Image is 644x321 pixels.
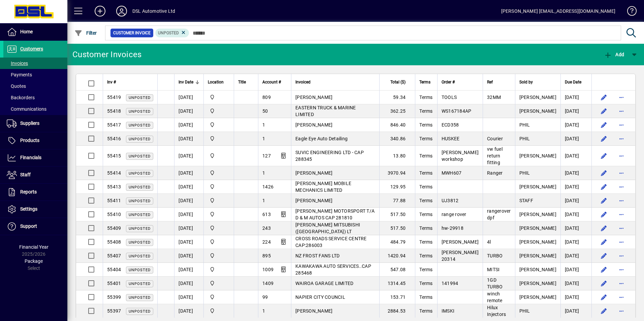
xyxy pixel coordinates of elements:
[519,198,533,203] span: STAFF
[519,294,556,300] span: [PERSON_NAME]
[599,106,609,116] button: Edit
[155,29,189,37] mat-chip: Customer Invoice Status: Unposted
[295,294,345,300] span: NAPIER CITY COUNCIL
[107,212,121,217] span: 55410
[616,92,627,103] button: More options
[519,184,556,189] span: [PERSON_NAME]
[129,137,151,141] span: Unposted
[616,133,627,144] button: More options
[7,95,35,100] span: Backorders
[616,150,627,161] button: More options
[174,132,203,146] td: [DATE]
[616,250,627,261] button: More options
[107,225,121,231] span: 55409
[107,108,121,114] span: 55418
[107,170,121,176] span: 55414
[560,290,591,304] td: [DATE]
[487,267,500,272] span: MITSI
[262,225,271,231] span: 243
[3,218,67,235] a: Support
[208,197,230,204] span: Central
[442,212,466,217] span: range rover
[487,95,501,100] span: 32MM
[174,263,203,277] td: [DATE]
[3,24,67,40] a: Home
[519,253,556,258] span: [PERSON_NAME]
[599,250,609,261] button: Edit
[7,61,28,66] span: Invoices
[3,80,67,92] a: Quotes
[519,212,556,217] span: [PERSON_NAME]
[20,223,37,229] span: Support
[295,263,371,276] span: KAWAKAWA AUTO SERVICES..CAP 285468
[616,181,627,192] button: More options
[599,223,609,234] button: Edit
[262,184,273,189] span: 1426
[208,78,230,86] div: Location
[295,198,332,203] span: [PERSON_NAME]
[616,278,627,289] button: More options
[3,149,67,166] a: Financials
[295,150,364,162] span: SUVIC ENGINEERING LTD - CAP 288345
[20,138,39,143] span: Products
[20,155,41,160] span: Financials
[519,153,556,158] span: [PERSON_NAME]
[3,92,67,103] a: Backorders
[89,5,111,17] button: Add
[379,249,415,263] td: 1420.94
[487,253,503,258] span: TURBO
[442,78,479,86] div: Order #
[616,106,627,116] button: More options
[442,198,459,203] span: UJ3812
[487,305,506,317] span: Hilux Injectors
[295,170,332,176] span: [PERSON_NAME]
[174,104,203,118] td: [DATE]
[20,46,43,51] span: Customers
[295,78,375,86] div: Invoiced
[262,294,268,300] span: 99
[208,252,230,259] span: Central
[616,292,627,302] button: More options
[262,78,287,86] div: Account #
[560,208,591,221] td: [DATE]
[262,170,265,176] span: 1
[560,118,591,132] td: [DATE]
[25,258,43,264] span: Package
[519,122,530,128] span: PHIL
[107,136,121,141] span: 55416
[107,78,153,86] div: Inv #
[599,195,609,206] button: Edit
[295,105,356,117] span: EASTERN TRUCK & MARINE LIMITED
[419,170,432,176] span: Terms
[379,146,415,166] td: 13.80
[487,170,503,176] span: Ranger
[208,169,230,177] span: Central
[3,201,67,218] a: Settings
[519,95,556,100] span: [PERSON_NAME]
[599,119,609,130] button: Edit
[208,183,230,190] span: Central
[262,239,271,245] span: 224
[208,78,224,86] span: Location
[7,83,26,89] span: Quotes
[107,308,121,314] span: 55397
[390,78,406,86] span: Total ($)
[129,268,151,272] span: Unposted
[129,254,151,258] span: Unposted
[379,91,415,104] td: 59.34
[442,225,463,231] span: hw-29918
[129,185,151,189] span: Unposted
[519,108,556,114] span: [PERSON_NAME]
[208,224,230,232] span: Central
[560,166,591,180] td: [DATE]
[519,78,556,86] div: Sold by
[560,146,591,166] td: [DATE]
[174,235,203,249] td: [DATE]
[107,95,121,100] span: 55419
[419,184,432,189] span: Terms
[107,122,121,128] span: 55417
[379,304,415,318] td: 2884.53
[295,222,360,234] span: [PERSON_NAME] MITSUBISHI ([GEOGRAPHIC_DATA]) LT
[560,194,591,208] td: [DATE]
[208,211,230,218] span: Central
